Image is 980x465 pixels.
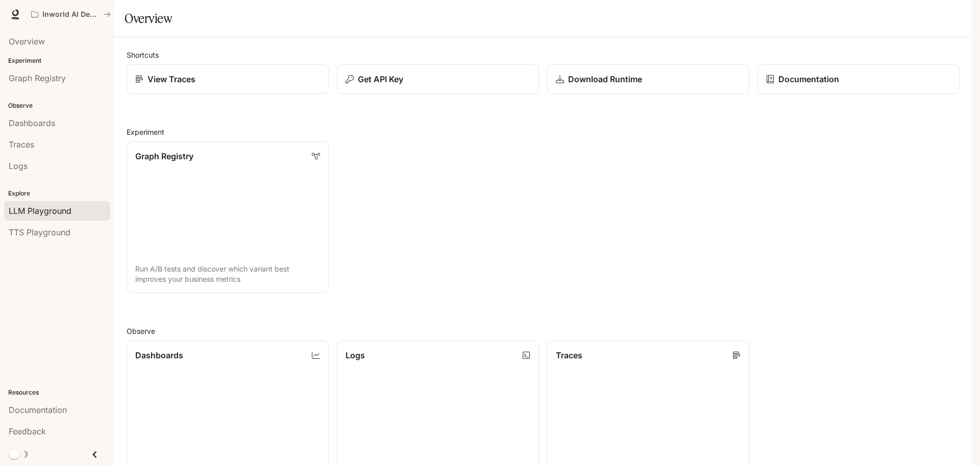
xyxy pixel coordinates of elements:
[127,141,329,293] a: Graph RegistryRun A/B tests and discover which variant best improves your business metrics
[547,64,749,94] a: Download Runtime
[337,64,539,94] button: Get API Key
[346,349,365,361] p: Logs
[556,349,582,361] p: Traces
[358,73,403,85] p: Get API Key
[135,264,320,284] p: Run A/B tests and discover which variant best improves your business metrics
[127,127,960,137] h2: Experiment
[42,10,100,19] p: Inworld AI Demos
[148,73,195,85] p: View Traces
[125,8,172,29] h1: Overview
[135,349,183,361] p: Dashboards
[127,50,960,60] h2: Shortcuts
[757,64,960,94] a: Documentation
[127,64,329,94] a: View Traces
[135,150,193,162] p: Graph Registry
[27,4,115,25] button: All workspaces
[778,73,839,85] p: Documentation
[127,326,960,336] h2: Observe
[568,73,642,85] p: Download Runtime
